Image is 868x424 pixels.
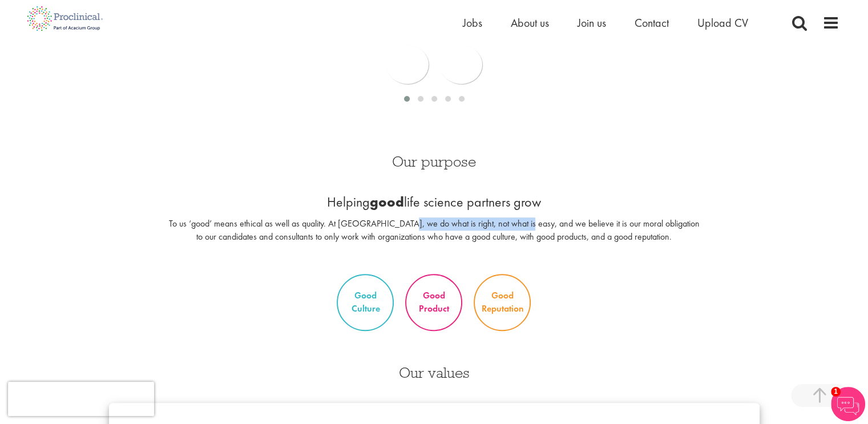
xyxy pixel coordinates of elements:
h3: Our values [109,365,760,380]
a: About us [511,15,549,30]
p: Good Culture [341,286,390,318]
img: Chatbot [831,387,865,421]
p: Helping life science partners grow [167,192,701,212]
a: Contact [635,15,669,30]
span: 1 [831,387,841,397]
p: To us ‘good’ means ethical as well as quality. At [GEOGRAPHIC_DATA], we do what is right, not wha... [167,217,701,244]
a: Upload CV [697,15,748,30]
h3: Our purpose [167,154,701,169]
iframe: reCAPTCHA [8,382,154,416]
div: next [440,45,482,84]
p: Good Product [406,284,461,321]
p: Good Reputation [475,289,530,316]
b: good [370,193,404,211]
div: prev [386,45,429,84]
a: Join us [578,15,606,30]
a: Jobs [463,15,482,30]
